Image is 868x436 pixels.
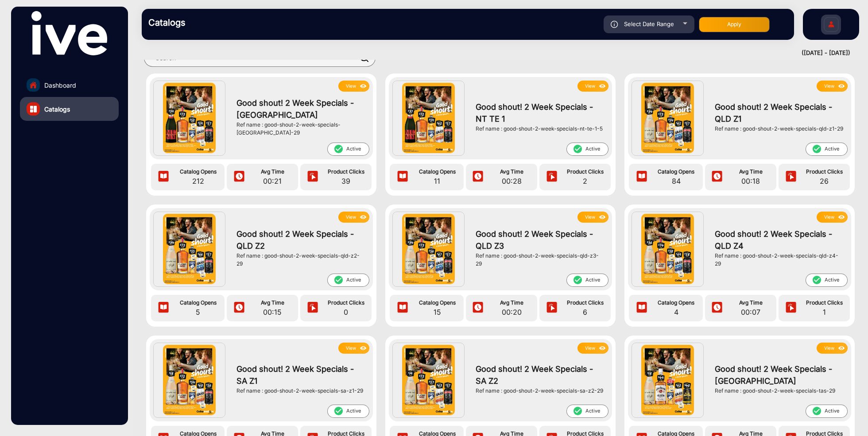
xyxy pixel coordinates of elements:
[715,252,843,268] div: Ref name : good-shout-2-week-specials-qld-z4-29
[323,168,370,176] span: Product Clicks
[29,81,37,89] img: home
[20,73,119,97] a: Dashboard
[577,81,608,92] button: Viewicon
[306,301,319,315] img: icon
[232,170,246,184] img: icon
[641,345,694,415] img: Good shout! 2 Week Specials - TAS
[597,81,608,91] img: icon
[817,81,848,92] button: Viewicon
[338,343,369,354] button: Viewicon
[323,307,370,317] span: 0
[573,275,582,285] mat-icon: check_circle
[338,81,369,92] button: Viewicon
[715,363,843,387] span: Good shout! 2 Week Specials - [GEOGRAPHIC_DATA]
[413,299,461,307] span: Catalog Opens
[163,345,216,415] img: Good shout! 2 Week Specials - SA Z1
[413,307,461,317] span: 15
[837,343,847,353] img: icon
[837,81,847,91] img: icon
[413,176,461,186] span: 11
[476,125,604,133] div: Ref name : good-shout-2-week-specials-nt-te-1-5
[413,168,461,176] span: Catalog Opens
[801,168,848,176] span: Product Clicks
[402,83,455,153] img: Good shout! 2 Week Specials - NT TE 1
[163,83,216,153] img: Good shout! 2 Week Specials - NSW
[402,345,455,415] img: Good shout! 2 Week Specials - SA Z2
[562,176,608,186] span: 2
[801,299,848,307] span: Product Clicks
[562,307,608,317] span: 6
[157,170,170,184] img: icon
[476,387,604,395] div: Ref name : good-shout-2-week-specials-sa-z2-29
[710,170,724,184] img: icon
[652,299,700,307] span: Catalog Opens
[396,170,409,184] img: icon
[641,83,694,153] img: Good shout! 2 Week Specials - QLD Z1
[31,11,107,55] img: vmg-logo
[837,212,847,222] img: icon
[597,343,608,353] img: icon
[327,143,369,156] span: Active
[157,301,170,315] img: icon
[635,170,648,184] img: icon
[562,299,608,307] span: Product Clicks
[573,144,582,154] mat-icon: check_circle
[817,212,848,223] button: Viewicon
[652,168,700,176] span: Catalog Opens
[710,301,724,315] img: icon
[323,299,370,307] span: Product Clicks
[577,212,608,223] button: Viewicon
[573,406,582,416] mat-icon: check_circle
[727,299,774,307] span: Avg Time
[699,17,770,32] button: Apply
[476,252,604,268] div: Ref name : good-shout-2-week-specials-qld-z3-29
[806,143,848,156] span: Active
[471,301,484,315] img: icon
[488,299,535,307] span: Avg Time
[471,170,484,184] img: icon
[806,405,848,418] span: Active
[402,214,455,284] img: Good shout! 2 Week Specials - QLD Z3
[635,301,648,315] img: icon
[236,121,365,137] div: Ref name : good-shout-2-week-specials-[GEOGRAPHIC_DATA]-29
[249,307,296,317] span: 00:15
[715,387,843,395] div: Ref name : good-shout-2-week-specials-tas-29
[806,274,848,287] span: Active
[20,97,119,121] a: Catalogs
[566,274,608,287] span: Active
[652,307,700,317] span: 4
[327,405,369,418] span: Active
[545,170,558,184] img: icon
[652,176,700,186] span: 84
[488,176,535,186] span: 00:28
[236,252,365,268] div: Ref name : good-shout-2-week-specials-qld-z2-29
[174,176,222,186] span: 212
[562,168,608,176] span: Product Clicks
[476,228,604,252] span: Good shout! 2 Week Specials - QLD Z3
[784,170,798,184] img: icon
[323,176,370,186] span: 39
[236,387,365,395] div: Ref name : good-shout-2-week-specials-sa-z1-29
[715,125,843,133] div: Ref name : good-shout-2-week-specials-qld-z1-29
[577,343,608,354] button: Viewicon
[715,101,843,125] span: Good shout! 2 Week Specials - QLD Z1
[236,228,365,252] span: Good shout! 2 Week Specials - QLD Z2
[641,214,694,284] img: Good shout! 2 Week Specials - QLD Z4
[822,10,841,41] img: Sign%20Up.svg
[249,176,296,186] span: 00:21
[174,307,222,317] span: 5
[163,214,216,284] img: Good shout! 2 Week Specials - QLD Z2
[333,275,343,285] mat-icon: check_circle
[784,301,798,315] img: icon
[817,343,848,354] button: Viewicon
[174,299,222,307] span: Catalog Opens
[333,144,343,154] mat-icon: check_circle
[338,212,369,223] button: Viewicon
[476,101,604,125] span: Good shout! 2 Week Specials - NT TE 1
[133,49,850,58] div: ([DATE] - [DATE])
[727,307,774,317] span: 00:07
[249,299,296,307] span: Avg Time
[44,104,70,114] span: Catalogs
[545,301,558,315] img: icon
[715,228,843,252] span: Good shout! 2 Week Specials - QLD Z4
